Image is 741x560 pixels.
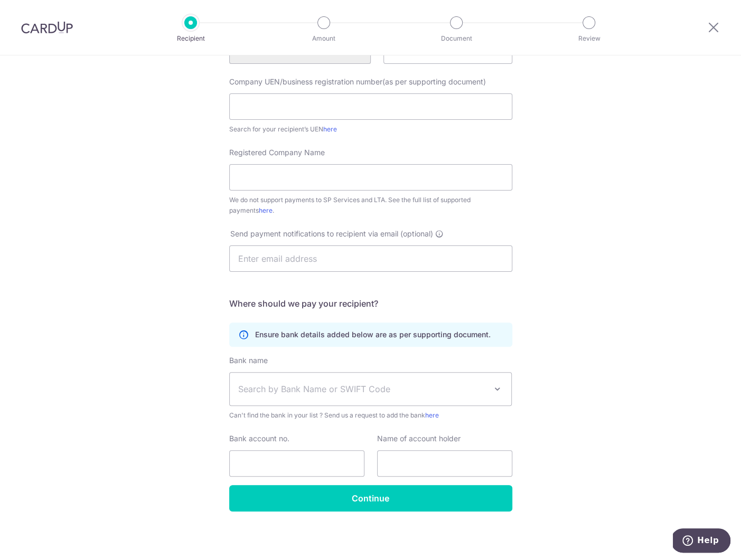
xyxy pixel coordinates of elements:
label: Name of account holder [377,433,461,444]
p: Review [550,33,628,44]
span: Can't find the bank in your list ? Send us a request to add the bank [229,410,512,421]
iframe: Opens a widget where you can find more information [673,528,730,555]
input: Continue [229,485,512,511]
span: Company UEN/business registration number(as per supporting document) [229,77,486,86]
div: Search for your recipient’s UEN [229,124,512,135]
label: Bank name [229,355,268,366]
span: Registered Company Name [229,148,325,157]
a: here [259,206,273,214]
p: Amount [285,33,363,44]
a: here [323,125,337,133]
img: CardUp [21,21,73,34]
span: Help [24,7,46,17]
p: Ensure bank details added below are as per supporting document. [255,329,491,340]
p: Document [417,33,495,44]
span: Send payment notifications to recipient via email (optional) [230,229,433,239]
label: Bank account no. [229,433,289,444]
span: Search by Bank Name or SWIFT Code [238,383,486,395]
p: Recipient [152,33,230,44]
a: here [425,411,439,419]
div: We do not support payments to SP Services and LTA. See the full list of supported payments . [229,195,512,216]
h5: Where should we pay your recipient? [229,297,512,310]
input: Enter email address [229,245,512,272]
